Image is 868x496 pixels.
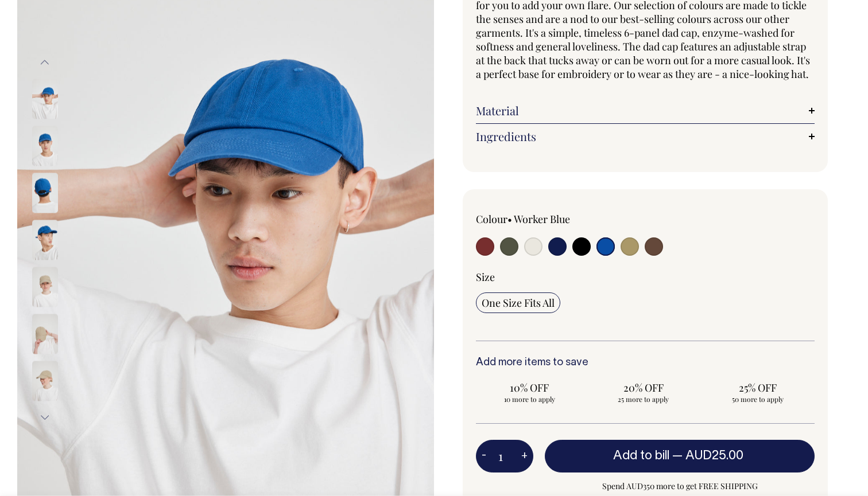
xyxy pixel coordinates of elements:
input: 25% OFF 50 more to apply [704,377,811,407]
span: One Size Fits All [482,296,555,310]
div: Colour [476,212,611,226]
img: washed-khaki [32,267,58,307]
h6: Add more items to save [476,357,815,369]
span: 10 more to apply [482,395,578,404]
span: 25 more to apply [596,395,692,404]
div: Size [476,270,815,284]
a: Ingredients [476,130,815,143]
span: 20% OFF [596,381,692,395]
img: worker-blue [32,79,58,119]
input: 10% OFF 10 more to apply [476,377,583,407]
input: 20% OFF 25 more to apply [590,377,697,407]
img: worker-blue [32,220,58,260]
button: Add to bill —AUD25.00 [545,440,815,472]
button: Next [36,404,53,430]
span: 25% OFF [710,381,805,395]
label: Worker Blue [514,212,570,226]
span: Add to bill [613,450,669,462]
button: Previous [36,50,53,76]
span: 50 more to apply [710,395,805,404]
span: • [507,212,512,226]
button: - [476,445,492,468]
span: — [672,450,746,462]
a: Material [476,104,815,118]
img: washed-khaki [32,361,58,401]
span: Spend AUD350 more to get FREE SHIPPING [545,479,815,493]
button: + [516,445,533,468]
input: One Size Fits All [476,292,560,313]
img: washed-khaki [32,314,58,354]
img: worker-blue [32,173,58,213]
img: worker-blue [32,126,58,166]
span: 10% OFF [482,381,578,395]
span: AUD25.00 [685,450,743,462]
